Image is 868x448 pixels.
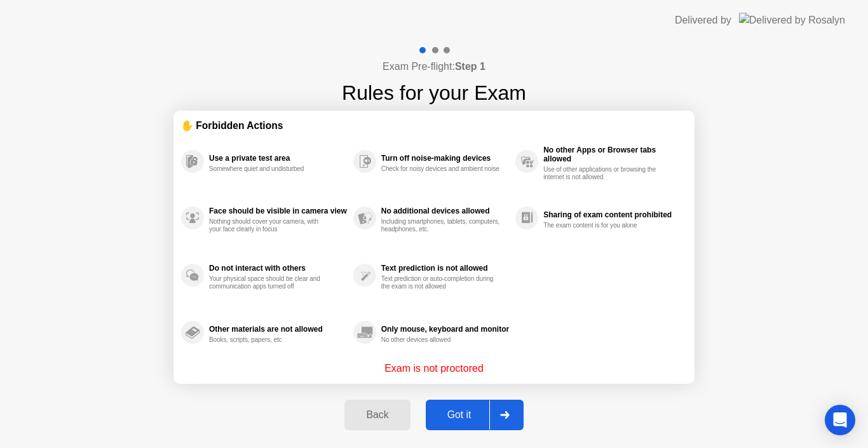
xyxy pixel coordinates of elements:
[543,146,681,163] div: No other Apps or Browser tabs allowed
[543,222,663,229] div: The exam content is for you alone
[209,275,329,290] div: Your physical space should be clear and communication apps turned off
[739,13,845,27] img: Delivered by Rosalyn
[381,218,501,233] div: Including smartphones, tablets, computers, headphones, etc.
[381,207,509,215] div: No additional devices allowed
[825,405,855,435] div: Open Intercom Messenger
[381,264,509,273] div: Text prediction is not allowed
[426,400,524,430] button: Got it
[348,409,406,421] div: Back
[543,210,681,219] div: Sharing of exam content prohibited
[381,336,501,344] div: No other devices allowed
[383,59,485,74] h4: Exam Pre-flight:
[209,207,347,215] div: Face should be visible in camera view
[381,325,509,334] div: Only mouse, keyboard and monitor
[384,361,484,376] p: Exam is not proctored
[209,165,329,173] div: Somewhere quiet and undisturbed
[209,154,347,163] div: Use a private test area
[675,13,731,28] div: Delivered by
[209,264,347,273] div: Do not interact with others
[209,336,329,344] div: Books, scripts, papers, etc
[344,400,410,430] button: Back
[209,218,329,233] div: Nothing should cover your camera, with your face clearly in focus
[181,118,687,133] div: ✋ Forbidden Actions
[381,275,501,290] div: Text prediction or auto-completion during the exam is not allowed
[381,165,501,173] div: Check for noisy devices and ambient noise
[543,166,663,181] div: Use of other applications or browsing the internet is not allowed
[209,325,347,334] div: Other materials are not allowed
[381,154,509,163] div: Turn off noise-making devices
[430,409,489,421] div: Got it
[342,78,526,108] h1: Rules for your Exam
[455,61,485,72] b: Step 1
